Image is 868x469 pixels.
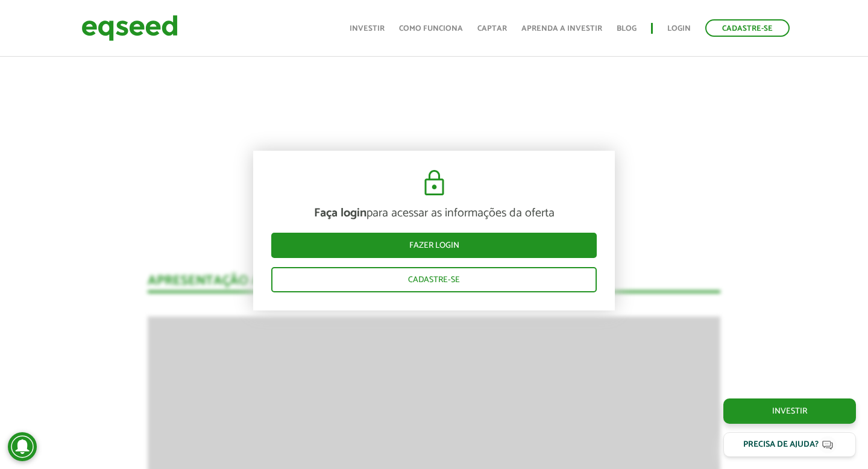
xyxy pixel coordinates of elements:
[271,206,597,221] p: para acessar as informações da oferta
[271,267,597,292] a: Cadastre-se
[350,25,385,33] a: Investir
[420,169,449,198] img: cadeado.svg
[477,25,507,33] a: Captar
[81,12,178,44] img: EqSeed
[314,203,366,223] strong: Faça login
[521,25,602,33] a: Aprenda a investir
[617,25,637,33] a: Blog
[723,398,856,424] a: Investir
[271,233,597,258] a: Fazer login
[399,25,463,33] a: Como funciona
[705,19,790,37] a: Cadastre-se
[667,25,691,33] a: Login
